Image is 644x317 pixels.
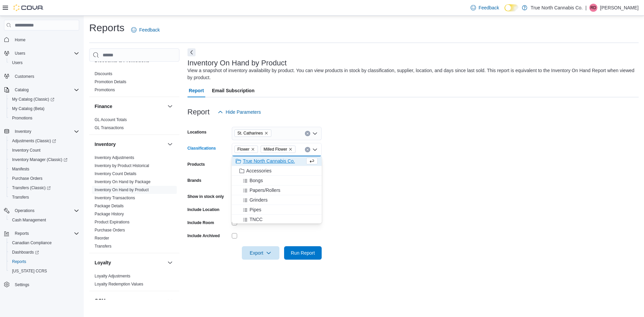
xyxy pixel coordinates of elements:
[187,146,216,151] label: Classifications
[232,205,322,215] button: Pipes
[95,117,127,122] a: GL Account Totals
[7,238,82,248] button: Canadian Compliance
[7,155,82,164] a: Inventory Manager (Classic)
[250,177,263,184] span: Bongs
[251,147,255,151] button: Remove Flower from selection in this group
[15,87,29,93] span: Catalog
[250,216,263,223] span: TNCC
[166,102,174,110] button: Finance
[9,146,79,154] span: Inventory Count
[12,157,67,162] span: Inventory Manager (Classic)
[9,95,79,103] span: My Catalog (Classic)
[9,267,79,275] span: Washington CCRS
[305,131,310,136] button: Clear input
[479,4,499,11] span: Feedback
[187,194,224,199] label: Show in stock only
[95,155,134,160] a: Inventory Adjustments
[7,193,82,202] button: Transfers
[12,86,31,94] button: Catalog
[95,71,112,76] span: Discounts
[95,273,130,279] span: Loyalty Adjustments
[7,113,82,123] button: Promotions
[95,211,124,217] span: Package History
[9,193,79,201] span: Transfers
[95,297,165,304] button: OCM
[95,163,149,168] a: Inventory by Product Historical
[139,27,160,33] span: Feedback
[531,4,583,12] p: True North Cannabis Co.
[9,105,47,113] a: My Catalog (Beta)
[9,248,79,256] span: Dashboards
[89,272,179,291] div: Loyalty
[9,156,79,164] span: Inventory Manager (Classic)
[7,248,82,257] a: Dashboards
[9,216,49,224] a: Cash Management
[95,79,126,85] span: Promotion Details
[7,257,82,266] button: Reports
[89,116,179,135] div: Finance
[234,146,258,153] span: Flower
[166,297,174,305] button: OCM
[7,58,82,67] button: Users
[9,174,79,182] span: Purchase Orders
[187,233,220,239] label: Include Archived
[600,4,639,12] p: [PERSON_NAME]
[291,250,315,256] span: Run Report
[89,70,179,97] div: Discounts & Promotions
[9,114,35,122] a: Promotions
[189,84,204,97] span: Report
[9,239,54,247] a: Canadian Compliance
[9,258,79,266] span: Reports
[95,103,112,110] h3: Finance
[468,1,502,14] a: Feedback
[7,146,82,155] button: Inventory Count
[590,4,596,12] span: RD
[215,105,264,119] button: Hide Parameters
[95,125,124,130] span: GL Transactions
[95,155,134,160] span: Inventory Adjustments
[9,156,70,164] a: Inventory Manager (Classic)
[7,95,82,104] a: My Catalog (Classic)
[1,49,82,58] button: Users
[187,178,201,183] label: Brands
[187,67,635,81] div: View a snapshot of inventory availability by product. You can view products in stock by classific...
[7,266,82,276] button: [US_STATE] CCRS
[261,146,296,153] span: Milled Flower
[242,246,279,260] button: Export
[95,179,151,184] span: Inventory On Hand by Package
[12,60,22,65] span: Users
[95,87,115,93] span: Promotions
[187,129,207,135] label: Locations
[15,51,25,56] span: Users
[7,104,82,113] button: My Catalog (Beta)
[264,146,287,153] span: Milled Flower
[12,240,52,246] span: Canadian Compliance
[1,85,82,95] button: Catalog
[12,281,32,289] a: Settings
[9,239,79,247] span: Canadian Compliance
[166,140,174,148] button: Inventory
[12,97,54,102] span: My Catalog (Classic)
[12,72,37,81] a: Customers
[12,35,79,44] span: Home
[234,129,271,137] span: St. Catharines
[7,164,82,174] button: Manifests
[12,195,29,200] span: Transfers
[95,244,111,249] span: Transfers
[187,162,205,167] label: Products
[1,280,82,289] button: Settings
[15,129,31,134] span: Inventory
[95,235,109,241] span: Reorder
[95,219,129,225] span: Product Expirations
[12,86,79,94] span: Catalog
[9,105,79,113] span: My Catalog (Beta)
[166,259,174,267] button: Loyalty
[13,4,44,11] img: Cova
[232,176,322,186] button: Bongs
[95,281,143,287] span: Loyalty Redemption Values
[585,4,587,12] p: |
[12,229,32,237] button: Reports
[95,196,135,200] a: Inventory Transactions
[95,236,109,241] a: Reorder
